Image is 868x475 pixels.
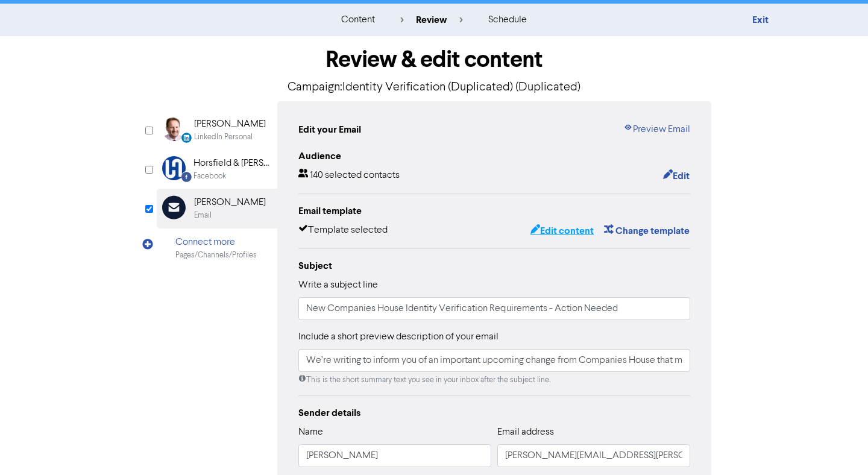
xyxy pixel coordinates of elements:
[194,131,253,143] div: LinkedIn Personal
[157,228,277,268] div: Connect morePages/Channels/Profiles
[713,345,868,475] iframe: Chat Widget
[400,13,463,27] div: review
[488,13,527,27] div: schedule
[298,406,690,420] div: Sender details
[341,13,375,27] div: content
[603,223,690,239] button: Change template
[157,78,711,96] p: Campaign: Identity Verification (Duplicated) (Duplicated)
[194,195,266,210] div: [PERSON_NAME]
[298,330,498,344] label: Include a short preview description of your email
[157,149,277,189] div: Facebook Horsfield & [PERSON_NAME] Chartered AccountantsFacebook
[752,14,769,26] a: Exit
[298,278,378,292] label: Write a subject line
[298,168,400,184] div: 140 selected contacts
[194,117,266,131] div: [PERSON_NAME]
[193,171,226,182] div: Facebook
[298,425,323,439] label: Name
[298,122,361,137] div: Edit your Email
[175,250,257,261] div: Pages/Channels/Profiles
[623,122,690,137] a: Preview Email
[497,425,554,439] label: Email address
[298,149,690,163] div: Audience
[193,156,271,171] div: Horsfield & [PERSON_NAME] Chartered Accountants
[298,259,690,273] div: Subject
[157,110,277,149] div: LinkedinPersonal [PERSON_NAME]LinkedIn Personal
[194,210,212,221] div: Email
[662,168,690,184] button: Edit
[298,374,690,386] div: This is the short summary text you see in your inbox after the subject line.
[298,223,388,239] div: Template selected
[157,189,277,228] div: [PERSON_NAME]Email
[162,156,186,180] img: Facebook
[298,204,690,218] div: Email template
[157,46,711,74] h1: Review & edit content
[162,117,186,141] img: LinkedinPersonal
[175,235,257,250] div: Connect more
[530,223,594,239] button: Edit content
